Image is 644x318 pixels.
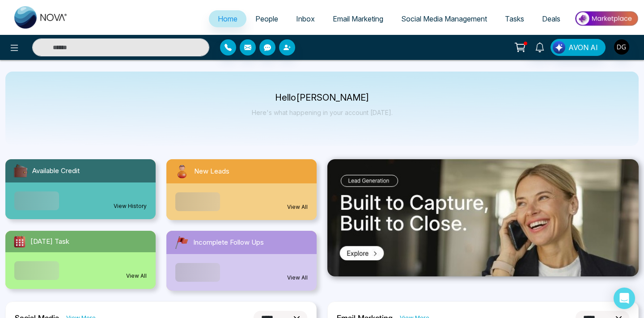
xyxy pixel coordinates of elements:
[30,237,69,247] span: [DATE] Task
[574,8,639,29] img: Market-place.gif
[14,6,68,29] img: Nova CRM Logo
[209,10,246,27] a: Home
[13,163,29,179] img: availableCredit.svg
[551,39,606,56] button: AVON AI
[246,10,287,27] a: People
[324,10,392,27] a: Email Marketing
[255,14,278,23] span: People
[161,159,322,220] a: New LeadsView All
[193,237,264,248] span: Incomplete Follow Ups
[218,14,237,23] span: Home
[126,272,147,280] a: View All
[542,14,560,23] span: Deals
[252,109,393,116] p: Here's what happening in your account [DATE].
[568,42,598,53] span: AVON AI
[252,94,393,102] p: Hello [PERSON_NAME]
[174,234,190,250] img: followUps.svg
[287,203,308,211] a: View All
[553,41,565,54] img: Lead Flow
[287,274,308,282] a: View All
[505,14,524,23] span: Tasks
[194,166,229,177] span: New Leads
[496,10,533,27] a: Tasks
[327,159,639,276] img: .
[333,14,383,23] span: Email Marketing
[174,163,191,180] img: newLeads.svg
[13,234,27,249] img: todayTask.svg
[614,288,635,309] div: Open Intercom Messenger
[287,10,324,27] a: Inbox
[401,14,487,23] span: Social Media Management
[392,10,496,27] a: Social Media Management
[296,14,315,23] span: Inbox
[32,166,80,176] span: Available Credit
[114,202,147,210] a: View History
[614,39,629,55] img: User Avatar
[161,231,322,291] a: Incomplete Follow UpsView All
[533,10,569,27] a: Deals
